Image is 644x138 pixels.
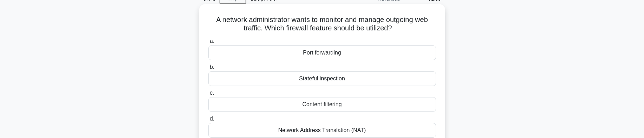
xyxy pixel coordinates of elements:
div: Stateful inspection [208,71,436,86]
span: c. [210,90,214,96]
div: Port forwarding [208,45,436,60]
div: Content filtering [208,97,436,112]
span: a. [210,38,214,44]
h5: A network administrator wants to monitor and manage outgoing web traffic. Which firewall feature ... [208,15,437,33]
span: d. [210,116,214,122]
div: Network Address Translation (NAT) [208,123,436,138]
span: b. [210,64,214,70]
